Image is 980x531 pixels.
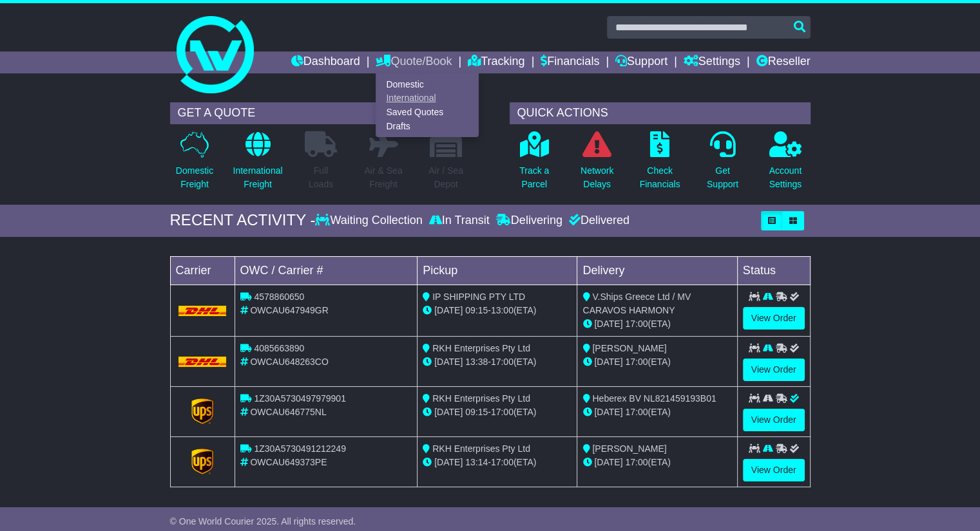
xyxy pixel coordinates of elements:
a: Saved Quotes [376,106,478,120]
a: CheckFinancials [639,131,681,198]
span: OWCAU649373PE [250,457,327,467]
div: Delivered [566,214,629,228]
span: 1Z30A5730497979901 [254,393,345,404]
span: © One World Courier 2025. All rights reserved. [170,516,356,526]
img: GetCarrierServiceLogo [191,449,213,474]
td: Carrier [170,256,235,284]
span: [DATE] [594,457,622,467]
a: GetSupport [706,131,739,198]
div: Delivering [493,214,566,228]
td: OWC / Carrier # [235,256,418,284]
span: IP SHIPPING PTY LTD [432,292,525,302]
a: Reseller [756,51,810,73]
div: - (ETA) [423,355,572,369]
a: NetworkDelays [580,131,614,198]
a: View Order [743,459,805,481]
span: 13:00 [491,305,514,315]
a: View Order [743,307,805,330]
img: GetCarrierServiceLogo [191,398,213,424]
span: 17:00 [491,357,514,367]
span: 17:00 [625,357,648,367]
a: View Order [743,359,805,381]
span: [DATE] [434,407,463,417]
p: Air / Sea Depot [428,164,463,191]
a: Support [615,51,668,73]
td: Pickup [418,256,577,284]
span: OWCAU646775NL [250,407,326,417]
span: [DATE] [434,305,463,315]
span: V.Ships Greece Ltd / MV CARAVOS HARMONY [582,292,691,315]
img: DHL.png [178,306,227,316]
span: [DATE] [594,357,622,367]
div: QUICK ACTIONS [510,102,811,124]
p: Account Settings [769,164,802,191]
p: International Freight [233,164,282,191]
div: - (ETA) [423,304,572,317]
span: OWCAU648263CO [250,357,328,367]
a: Dashboard [291,51,360,73]
td: Status [737,256,810,284]
a: AccountSettings [769,131,803,198]
div: - (ETA) [423,456,572,469]
div: - (ETA) [423,405,572,419]
span: 09:15 [465,407,488,417]
span: RKH Enterprises Pty Ltd [432,443,530,454]
a: Domestic [376,77,478,91]
div: (ETA) [582,456,731,469]
div: RECENT ACTIVITY - [170,211,316,230]
div: GET A QUOTE [170,102,471,124]
a: View Order [743,409,805,431]
p: Get Support [707,164,738,191]
a: InternationalFreight [232,131,283,198]
p: Network Delays [581,164,613,191]
span: 17:00 [625,319,648,329]
span: 17:00 [491,407,514,417]
div: In Transit [426,214,493,228]
p: Track a Parcel [519,164,549,191]
span: [PERSON_NAME] [592,343,666,353]
span: [DATE] [594,407,622,417]
div: (ETA) [582,317,731,331]
span: 4578860650 [254,292,304,302]
span: 17:00 [625,457,648,467]
a: Drafts [376,119,478,133]
span: [PERSON_NAME] [592,443,666,454]
a: Tracking [468,51,524,73]
p: Domestic Freight [176,164,213,191]
span: [DATE] [434,457,463,467]
span: 13:38 [465,357,488,367]
span: 13:14 [465,457,488,467]
td: Delivery [577,256,737,284]
span: 1Z30A5730491212249 [254,443,345,454]
p: Check Financials [640,164,680,191]
a: DomesticFreight [175,131,214,198]
div: Waiting Collection [315,214,425,228]
span: 17:00 [491,457,514,467]
span: RKH Enterprises Pty Ltd [432,343,530,353]
p: Full Loads [305,164,337,191]
span: 17:00 [625,407,648,417]
p: Air & Sea Freight [364,164,402,191]
a: Track aParcel [519,131,550,198]
div: (ETA) [582,355,731,369]
span: [DATE] [434,357,463,367]
span: [DATE] [594,319,622,329]
a: International [376,91,478,106]
a: Settings [684,51,740,73]
div: (ETA) [582,405,731,419]
span: 4085663890 [254,343,304,353]
span: RKH Enterprises Pty Ltd [432,393,530,404]
div: Quote/Book [376,73,479,137]
img: DHL.png [178,357,227,367]
a: Quote/Book [376,51,452,73]
span: Heberex BV NL821459193B01 [592,393,716,404]
span: 09:15 [465,305,488,315]
a: Financials [541,51,599,73]
span: OWCAU647949GR [250,305,328,315]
